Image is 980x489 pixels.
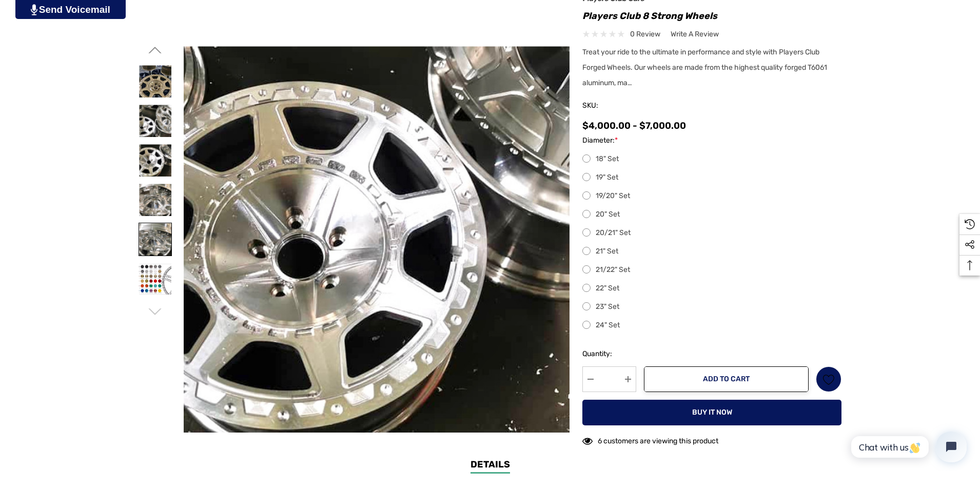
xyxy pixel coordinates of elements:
[582,171,841,184] label: 19" Set
[823,374,835,385] svg: Wish List
[139,144,171,177] img: Players Club 8 Strong Monoblock Wheels
[671,30,719,39] span: Write a Review
[582,227,841,239] label: 20/21" Set
[149,305,162,318] svg: Go to slide 2 of 2
[582,400,841,425] button: Buy it now
[582,8,841,24] h1: Players Club 8 Strong Wheels
[840,423,975,471] iframe: Tidio Chat
[582,48,827,87] span: Treat your ride to the ultimate in performance and style with Players Club Forged Wheels. Our whe...
[31,4,37,15] img: PjwhLS0gR2VuZXJhdG9yOiBHcmF2aXQuaW8gLS0+PHN2ZyB4bWxucz0iaHR0cDovL3d3dy53My5vcmcvMjAwMC9zdmciIHhtb...
[582,99,634,113] span: SKU:
[139,223,171,256] img: Players Club 8 Strong Monoblock Wheels
[582,208,841,221] label: 20" Set
[965,240,975,250] svg: Social Media
[471,458,510,474] a: Details
[582,432,718,447] div: 6 customers are viewing this product
[139,105,171,137] img: Players Club 8 Strong Monoblock Wheels
[139,263,171,295] img: Players Club 8 Strong Monoblock Wheels
[630,28,660,41] span: 0 review
[965,219,975,229] svg: Recently Viewed
[582,153,841,165] label: 18" Set
[149,44,162,56] svg: Go to slide 2 of 2
[816,366,841,392] a: Wish List
[582,301,841,313] label: 23" Set
[582,134,841,147] label: Diameter:
[671,28,719,41] a: Write a Review
[582,264,841,276] label: 21/22" Set
[582,190,841,202] label: 19/20" Set
[582,282,841,295] label: 22" Set
[644,366,809,392] button: Add to Cart
[959,260,980,270] svg: Top
[139,184,171,216] img: Players Club 8 Strong Monoblock Wheels
[582,120,686,131] span: $4,000.00 - $7,000.00
[582,319,841,331] label: 24" Set
[139,65,171,97] img: Players Club 8 Strong Monoblock Wheels
[582,245,841,258] label: 21" Set
[582,348,636,360] label: Quantity:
